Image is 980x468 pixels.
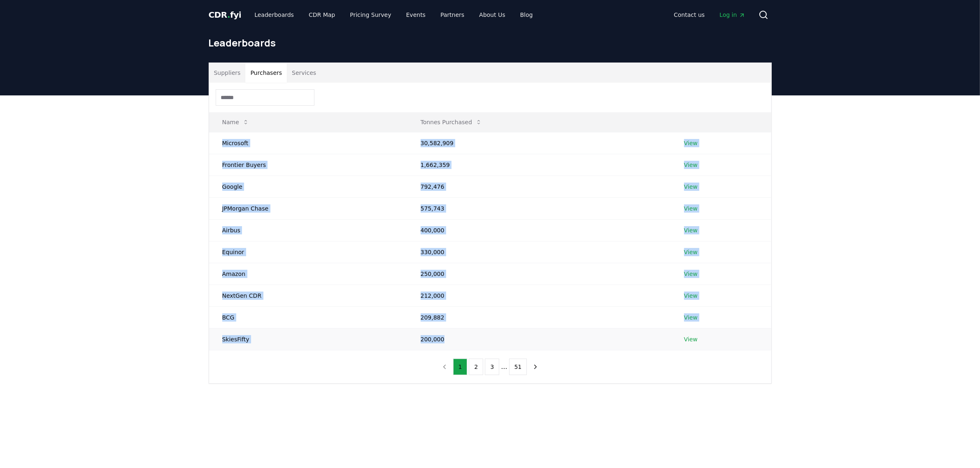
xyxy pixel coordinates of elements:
a: View [684,248,698,256]
a: Partners [434,7,471,22]
a: View [684,226,698,234]
td: Google [209,176,407,197]
td: JPMorgan Chase [209,197,407,219]
nav: Main [248,7,539,22]
td: 209,882 [407,306,671,328]
a: View [684,139,698,147]
nav: Main [667,7,752,22]
button: 3 [485,359,499,375]
td: SkiesFifty [209,328,407,350]
a: Blog [514,7,540,22]
td: NextGen CDR [209,285,407,306]
td: Airbus [209,219,407,241]
td: 200,000 [407,328,671,350]
a: CDR Map [302,7,342,22]
a: Leaderboards [248,7,300,22]
a: View [684,161,698,169]
button: Purchasers [245,63,287,83]
a: Log in [713,7,752,22]
td: BCG [209,306,407,328]
h1: Leaderboards [209,36,772,49]
span: CDR fyi [209,10,242,20]
td: 792,476 [407,176,671,197]
td: Equinor [209,241,407,263]
td: Frontier Buyers [209,154,407,176]
span: Log in [719,11,745,19]
button: Name [216,114,256,130]
button: Services [287,63,321,83]
span: . [227,10,230,20]
a: Contact us [667,7,711,22]
li: ... [501,362,507,372]
button: Suppliers [209,63,246,83]
a: CDR.fyi [209,9,242,21]
td: 30,582,909 [407,132,671,154]
td: 212,000 [407,285,671,306]
td: 400,000 [407,219,671,241]
td: 330,000 [407,241,671,263]
td: Amazon [209,263,407,285]
button: 1 [453,359,468,375]
a: Pricing Survey [343,7,398,22]
a: View [684,335,698,343]
button: next page [528,359,542,375]
td: Microsoft [209,132,407,154]
td: 250,000 [407,263,671,285]
td: 575,743 [407,197,671,219]
a: Events [400,7,432,22]
a: View [684,204,698,213]
button: 51 [509,359,527,375]
a: About Us [473,7,512,22]
a: View [684,270,698,278]
button: 2 [469,359,483,375]
button: Tonnes Purchased [414,114,489,130]
a: View [684,183,698,191]
a: View [684,292,698,300]
a: View [684,313,698,322]
td: 1,662,359 [407,154,671,176]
